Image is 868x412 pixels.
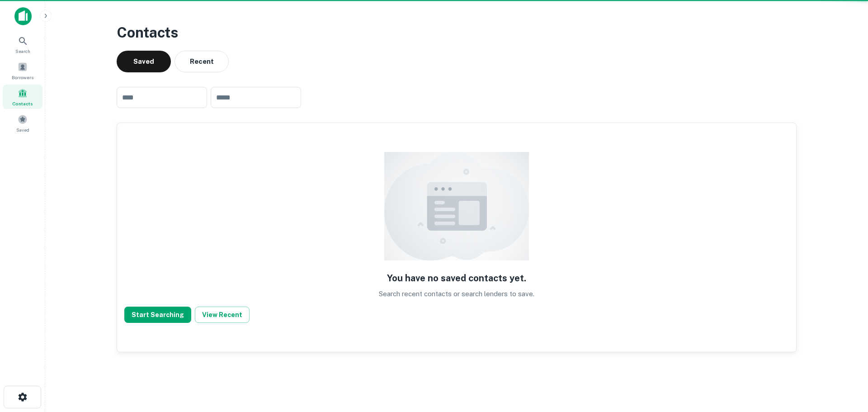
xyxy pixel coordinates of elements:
span: Contacts [12,100,33,107]
img: empty content [384,152,529,260]
a: Borrowers [3,58,42,83]
span: Saved [16,126,29,133]
button: Start Searching [124,307,191,323]
h5: You have no saved contacts yet. [387,271,526,285]
button: View Recent [195,307,250,323]
p: Search recent contacts or search lenders to save. [379,289,534,299]
a: Search [3,32,42,57]
h3: Contacts [117,22,797,43]
img: capitalize-icon.png [14,7,32,25]
iframe: Chat Widget [823,340,868,383]
button: Saved [117,51,171,72]
span: Search [15,47,30,55]
a: Saved [3,111,42,135]
a: Contacts [3,85,42,109]
span: Borrowers [12,74,33,81]
button: Recent [175,51,229,72]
